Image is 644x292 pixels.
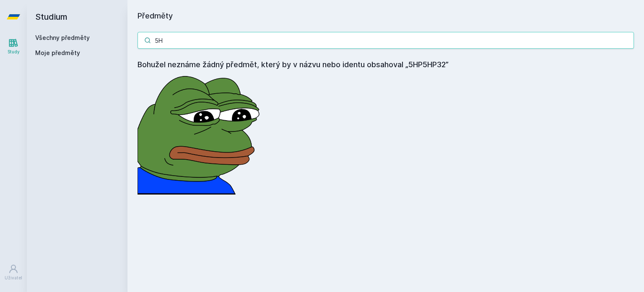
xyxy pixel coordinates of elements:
div: Uživatel [5,275,22,281]
h4: Bohužel neznáme žádný předmět, který by v názvu nebo identu obsahoval „5HP5HP32” [138,59,634,71]
a: Study [2,34,25,59]
div: Study [8,49,20,55]
a: Všechny předměty [35,34,90,41]
input: Název nebo ident předmětu… [138,32,634,49]
img: error_picture.png [138,71,263,195]
h1: Předměty [138,10,634,22]
span: Moje předměty [35,49,80,57]
a: Uživatel [2,260,25,285]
